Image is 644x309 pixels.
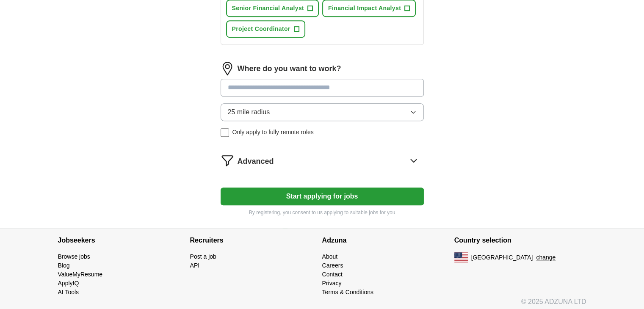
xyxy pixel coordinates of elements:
[536,253,556,262] button: change
[232,4,304,13] span: Senior Financial Analyst
[190,262,200,269] a: API
[322,280,342,287] a: Privacy
[328,4,401,13] span: Financial Impact Analyst
[221,128,229,137] input: Only apply to fully remote roles
[221,209,424,216] p: By registering, you consent to us applying to suitable jobs for you
[58,253,90,260] a: Browse jobs
[221,154,234,167] img: filter
[190,253,216,260] a: Post a job
[228,107,270,117] span: 25 mile radius
[232,25,290,33] span: Project Coordinator
[322,262,343,269] a: Careers
[322,289,373,295] a: Terms & Conditions
[58,271,103,278] a: ValueMyResume
[454,229,586,252] h4: Country selection
[454,252,468,262] img: US flag
[58,262,70,269] a: Blog
[322,253,338,260] a: About
[471,253,533,262] span: [GEOGRAPHIC_DATA]
[221,62,234,75] img: location.png
[58,289,79,295] a: AI Tools
[232,128,314,137] span: Only apply to fully remote roles
[238,63,341,74] label: Where do you want to work?
[221,103,424,121] button: 25 mile radius
[238,156,274,167] span: Advanced
[221,188,424,205] button: Start applying for jobs
[58,280,79,287] a: ApplyIQ
[322,271,343,278] a: Contact
[226,20,305,38] button: Project Coordinator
